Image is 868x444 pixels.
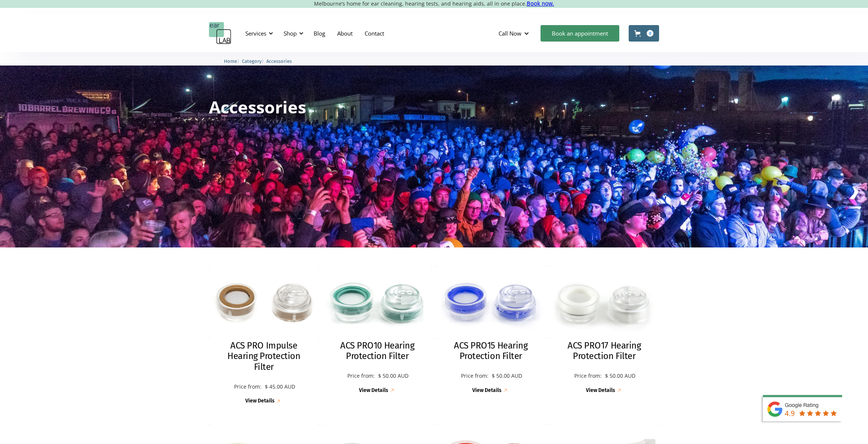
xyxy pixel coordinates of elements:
[436,266,546,338] img: ACS PRO15 Hearing Protection Filter
[209,266,319,338] img: ACS PRO Impulse Hearing Protection Filter
[209,266,319,405] a: ACS PRO Impulse Hearing Protection FilterACS PRO Impulse Hearing Protection FilterPrice from:$ 45...
[436,266,546,394] a: ACS PRO15 Hearing Protection FilterACS PRO15 Hearing Protection FilterPrice from:$ 50.00 AUDView ...
[233,384,263,390] p: Price from:
[245,398,275,404] div: View Details
[224,58,237,64] span: Home
[266,57,292,64] a: Accessories
[308,22,331,44] a: Blog
[265,384,295,390] p: $ 45.00 AUD
[331,22,359,44] a: About
[245,30,266,37] div: Services
[493,22,537,45] div: Call Now
[550,266,659,394] a: ACS PRO17 Hearing Protection FilterACS PRO17 Hearing Protection FilterPrice from:$ 50.00 AUDView ...
[499,30,521,37] div: Call Now
[443,340,538,362] h2: ACS PRO15 Hearing Protection Filter
[242,58,261,64] span: Category
[541,25,619,42] a: Book an appointment
[323,266,432,338] img: ACS PRO10 Hearing Protection Filter
[647,30,653,37] div: 0
[359,387,388,394] div: View Details
[241,22,275,45] div: Services
[460,373,490,379] p: Price from:
[209,22,231,45] a: home
[346,373,376,379] p: Price from:
[378,373,408,379] p: $ 50.00 AUD
[216,340,311,372] h2: ACS PRO Impulse Hearing Protection Filter
[492,373,522,379] p: $ 50.00 AUD
[242,57,261,64] a: Category
[284,30,297,37] div: Shop
[629,25,659,42] a: Open cart
[586,387,615,394] div: View Details
[279,22,306,45] div: Shop
[323,266,432,394] a: ACS PRO10 Hearing Protection FilterACS PRO10 Hearing Protection FilterPrice from:$ 50.00 AUDView ...
[209,98,306,115] h1: Accessories
[242,57,266,65] li: 〉
[550,266,659,338] img: ACS PRO17 Hearing Protection Filter
[330,340,425,362] h2: ACS PRO10 Hearing Protection Filter
[605,373,635,379] p: $ 50.00 AUD
[359,22,390,44] a: Contact
[266,58,292,64] span: Accessories
[224,57,242,65] li: 〉
[472,387,502,394] div: View Details
[224,57,237,64] a: Home
[573,373,603,379] p: Price from:
[557,340,652,362] h2: ACS PRO17 Hearing Protection Filter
